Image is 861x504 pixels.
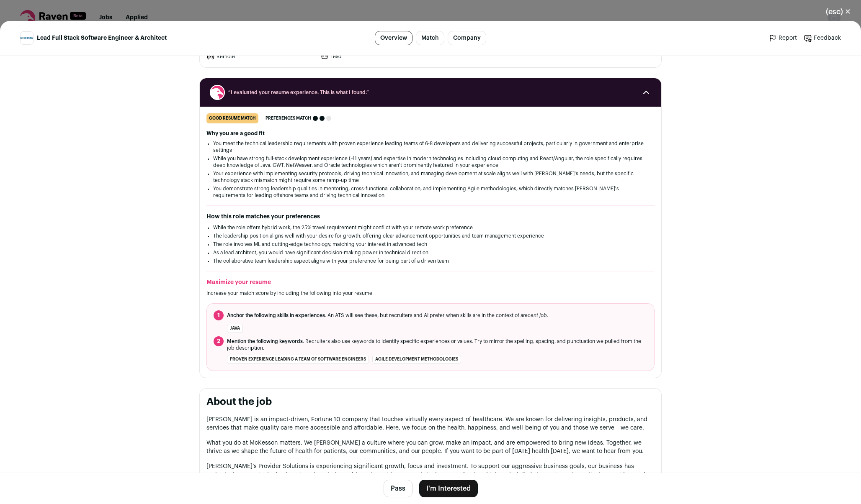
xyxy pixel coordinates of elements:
[206,439,655,455] p: What you do at McKesson matters. We [PERSON_NAME] a culture where you can grow, make an impact, a...
[213,249,648,256] li: As a lead architect, you would have significant decision-making power in technical direction
[768,34,797,42] a: Report
[206,415,655,432] p: [PERSON_NAME] is an impact-driven, Fortune 10 company that touches virtually every aspect of heal...
[227,338,647,351] span: . Recruiters also use keywords to identify specific experiences or values. Try to mirror the spel...
[37,34,167,42] span: Lead Full Stack Software Engineer & Architect
[213,140,648,154] li: You meet the technical leadership requirements with proven experience leading teams of 6-8 develo...
[213,233,648,239] li: The leadership position aligns well with your desire for growth, offering clear advancement oppor...
[448,31,486,45] a: Company
[206,395,655,409] h2: About the job
[804,34,841,42] a: Feedback
[372,355,461,364] li: agile development methodologies
[228,89,633,96] span: “I evaluated your resume experience. This is what I found.”
[375,31,412,45] a: Overview
[816,3,861,21] button: Close modal
[206,113,258,123] div: good resume match
[206,130,655,137] h2: Why you are a good fit
[206,212,655,221] h2: How this role matches your preferences
[213,241,648,248] li: The role involves ML and cutting-edge technology, matching your interest in advanced tech
[206,290,655,297] p: Increase your match score by including the following into your resume
[320,52,429,61] li: Lead
[206,278,655,287] h2: Maximize your resume
[213,258,648,264] li: The collaborative team leadership aspect aligns with your preference for being part of a driven team
[523,313,548,318] i: recent job.
[214,310,224,320] span: 1
[206,462,655,487] p: [PERSON_NAME]’s Provider Solutions is experiencing significant growth, focus and investment. To s...
[227,339,303,344] span: Mention the following keywords
[206,52,315,61] li: Remote
[213,185,648,199] li: You demonstrate strong leadership qualities in mentoring, cross-functional collaboration, and imp...
[213,170,648,184] li: Your experience with implementing security protocols, driving technical innovation, and managing ...
[213,224,648,231] li: While the role offers hybrid work, the 25% travel requirement might conflict with your remote wor...
[416,31,444,45] a: Match
[214,336,224,346] span: 2
[227,312,548,319] span: . An ATS will see these, but recruiters and AI prefer when skills are in the context of a
[21,37,33,39] img: ca89ed1ca101e99b5a8f3d5ad407f017fc4c6bd18a20fb90cafad476df440d6c.jpg
[227,355,369,364] li: proven experience leading a team of software engineers
[213,155,648,169] li: While you have strong full-stack development experience (~11 years) and expertise in modern techn...
[227,324,243,333] li: Java
[227,313,325,318] span: Anchor the following skills in experiences
[384,480,412,497] button: Pass
[419,480,478,497] button: I'm Interested
[266,114,311,123] span: Preferences match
